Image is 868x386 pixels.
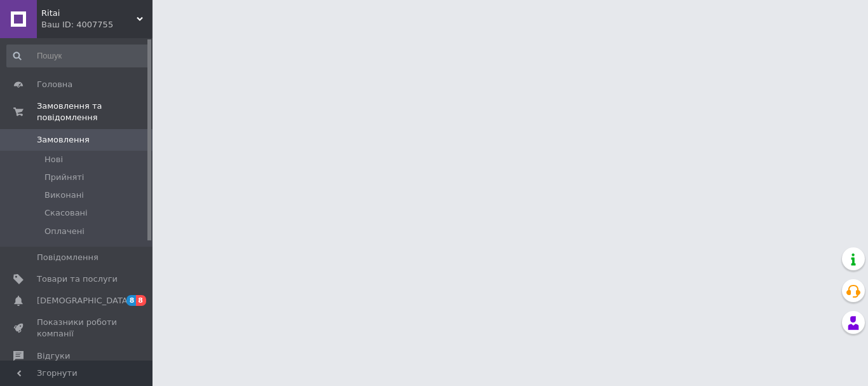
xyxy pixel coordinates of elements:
span: 8 [126,295,137,306]
div: Ваш ID: 4007755 [41,19,153,31]
span: Товари та послуги [37,273,118,285]
span: Оплачені [44,226,85,237]
span: Скасовані [44,207,88,219]
input: Пошук [6,45,150,67]
span: Замовлення [37,134,90,146]
span: Показники роботи компанії [37,317,118,340]
span: Відгуки [37,350,70,362]
span: [DEMOGRAPHIC_DATA] [37,295,131,307]
span: Головна [37,79,72,90]
span: 8 [136,295,146,306]
span: Ritai [41,8,137,19]
span: Прийняті [44,172,84,183]
span: Нові [44,154,63,165]
span: Виконані [44,190,84,201]
span: Замовлення та повідомлення [37,100,153,123]
span: Повідомлення [37,252,98,263]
